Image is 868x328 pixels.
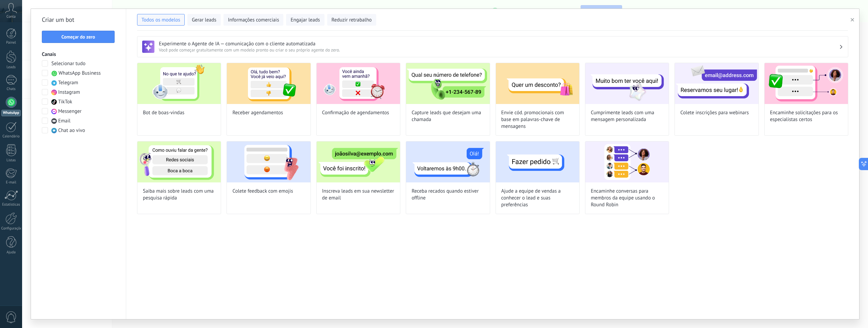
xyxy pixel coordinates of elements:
[137,141,221,182] img: Saiba mais sobre leads com uma pesquisa rápida
[1,250,21,255] div: Ajuda
[412,188,484,202] span: Receba recados quando estiver offline
[317,141,400,182] img: Inscreva leads em sua newsletter de email
[1,41,21,45] div: Painel
[496,63,579,104] img: Envie cód. promocionais com base em palavras-chave de mensagens
[322,188,395,202] span: Inscreva leads em sua newsletter de email
[591,188,663,208] span: Encaminhe conversas para membros da equipe usando o Round Robin
[227,63,310,104] img: Receber agendamentos
[1,65,21,70] div: Leads
[1,158,21,163] div: Listas
[290,17,320,24] span: Engajar leads
[59,70,101,77] span: WhatsApp Business
[332,17,372,24] span: Reduzir retrabalho
[42,31,115,43] button: Começar do zero
[223,14,283,26] button: Informações comerciais
[51,60,85,67] span: Selecionar tudo
[192,17,216,24] span: Gerar leads
[501,188,574,208] span: Ajude a equipe de vendas a conhecer o lead e suas preferências
[585,141,669,182] img: Encaminhe conversas para membros da equipe usando o Round Robin
[585,63,669,104] img: Cumprimente leads com uma mensagem personalizada
[317,63,400,104] img: Confirmação de agendamentos
[58,89,80,96] span: Instagram
[187,14,221,26] button: Gerar leads
[232,188,293,195] span: Colete feedback com emojis
[228,17,279,24] span: Informações comerciais
[58,79,78,86] span: Telegram
[1,87,21,91] div: Chats
[141,17,180,24] span: Todos os modelos
[6,15,16,19] span: Conta
[58,127,85,134] span: Chat ao vivo
[1,180,21,185] div: E-mail
[412,109,484,123] span: Capture leads que desejam uma chamada
[496,141,579,182] img: Ajude a equipe de vendas a conhecer o lead e suas preferências
[406,63,489,104] img: Capture leads que desejam uma chamada
[227,141,310,182] img: Colete feedback com emojis
[675,63,758,104] img: Colete inscrições para webinars
[42,14,115,25] h2: Criar um bot
[58,99,72,105] span: TikTok
[137,14,185,26] button: Todos os modelos
[61,34,95,39] span: Começar do zero
[1,110,21,116] div: WhatsApp
[42,51,115,58] h3: Canais
[143,109,184,116] span: Bot de boas-vindas
[680,109,749,116] span: Colete inscrições para webinars
[58,118,70,124] span: Email
[58,108,82,115] span: Messenger
[159,41,839,47] h3: Experimente o Agente de IA — comunicação com o cliente automatizada
[159,47,839,53] span: Você pode começar gratuitamente com um modelo pronto ou criar o seu próprio agente do zero.
[137,63,221,104] img: Bot de boas-vindas
[143,188,215,202] span: Saiba mais sobre leads com uma pesquisa rápida
[501,109,574,130] span: Envie cód. promocionais com base em palavras-chave de mensagens
[591,109,663,123] span: Cumprimente leads com uma mensagem personalizada
[770,109,842,123] span: Encaminhe solicitações para os especialistas certos
[327,14,376,26] button: Reduzir retrabalho
[1,226,21,231] div: Configurações
[322,109,389,116] span: Confirmação de agendamentos
[1,203,21,207] div: Estatísticas
[765,63,848,104] img: Encaminhe solicitações para os especialistas certos
[1,134,21,139] div: Calendário
[232,109,283,116] span: Receber agendamentos
[406,141,489,182] img: Receba recados quando estiver offline
[286,14,324,26] button: Engajar leads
